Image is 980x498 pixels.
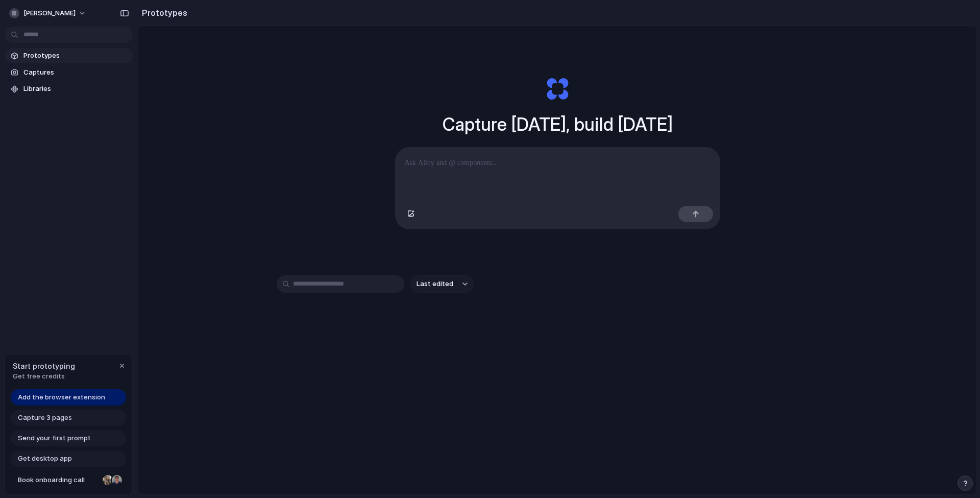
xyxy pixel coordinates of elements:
[111,474,123,486] div: Christian Iacullo
[18,475,99,485] span: Book onboarding call
[5,5,91,21] button: [PERSON_NAME]
[13,371,75,382] span: Get free credits
[5,48,133,63] a: Prototypes
[5,65,133,80] a: Captures
[11,450,126,467] a: Get desktop app
[410,275,474,293] button: Last edited
[18,454,72,464] span: Get desktop app
[11,389,126,406] a: Add the browser extension
[13,361,75,371] span: Start prototyping
[443,111,673,138] h1: Capture [DATE], build [DATE]
[5,81,133,97] a: Libraries
[102,474,114,486] div: Nicole Kubica
[138,7,187,19] h2: Prototypes
[11,472,126,488] a: Book onboarding call
[23,51,129,61] span: Prototypes
[18,392,105,402] span: Add the browser extension
[416,279,453,289] span: Last edited
[23,67,129,78] span: Captures
[18,433,91,443] span: Send your first prompt
[18,413,72,423] span: Capture 3 pages
[23,84,129,94] span: Libraries
[23,8,76,18] span: [PERSON_NAME]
